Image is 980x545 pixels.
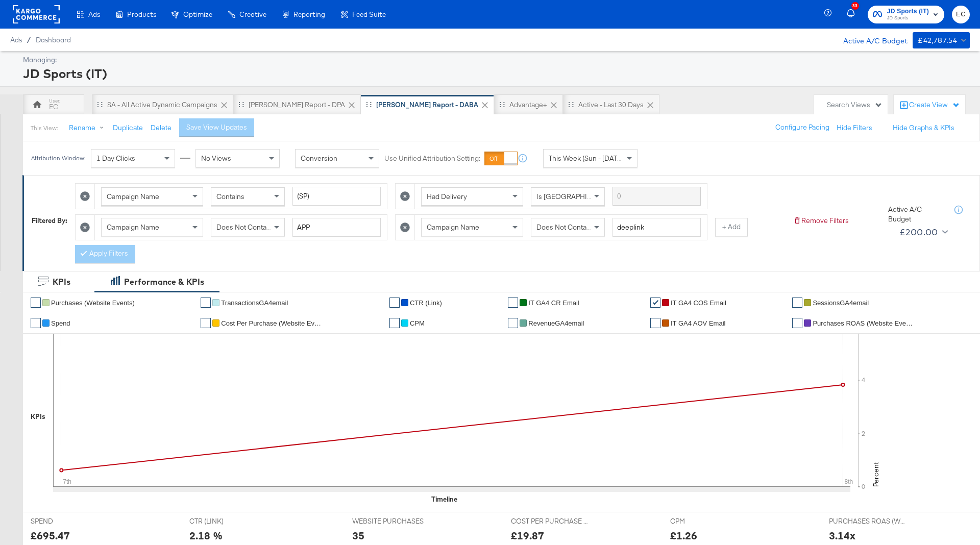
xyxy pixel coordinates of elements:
[913,32,970,48] button: £42,787.54
[238,102,244,107] div: Drag to reorder tab
[376,100,478,110] div: [PERSON_NAME] Report - DABA
[31,298,41,308] a: ✔
[568,102,574,107] div: Drag to reorder tab
[956,9,966,20] span: EC
[216,192,244,201] span: Contains
[793,216,849,226] button: Remove Filters
[32,216,67,226] div: Filtered By:
[578,100,644,110] div: Active - Last 30 Days
[895,224,950,240] button: £200.00
[909,100,960,110] div: Create View
[107,192,159,201] span: Campaign Name
[366,102,372,107] div: Drag to reorder tab
[499,102,505,107] div: Drag to reorder tab
[107,222,159,232] span: Campaign Name
[511,528,544,543] div: £19.87
[352,528,364,543] div: 35
[851,2,859,10] div: 33
[792,298,802,308] a: ✔
[301,154,337,163] span: Conversion
[813,299,869,307] span: SessionsGA4email
[51,319,70,327] span: Spend
[768,118,837,137] button: Configure Pacing
[887,6,929,17] span: JD Sports (IT)
[53,276,70,288] div: KPIs
[427,192,467,201] span: Had Delivery
[201,318,211,328] a: ✔
[31,516,107,526] span: SPEND
[670,516,747,526] span: CPM
[31,528,70,543] div: £695.47
[249,100,345,110] div: [PERSON_NAME] Report - DPA
[292,187,381,206] input: Enter a search term
[671,319,725,327] span: IT GA4 AOV Email
[410,319,425,327] span: CPM
[51,299,135,307] span: Purchases (Website Events)
[612,187,701,206] input: Enter a search term
[536,222,592,232] span: Does Not Contain
[549,154,625,163] span: This Week (Sun - [DATE])
[389,298,400,308] a: ✔
[10,36,22,44] span: Ads
[292,218,381,237] input: Enter a search term
[22,36,36,44] span: /
[352,10,386,18] span: Feed Suite
[650,318,660,328] a: ✔
[221,319,323,327] span: Cost Per Purchase (Website Events)
[23,55,967,65] div: Managing:
[509,100,547,110] div: Advantage+
[893,123,954,133] button: Hide Graphs & KPIs
[871,462,880,487] text: Percent
[31,318,41,328] a: ✔
[88,10,100,18] span: Ads
[189,528,223,543] div: 2.18 %
[528,319,584,327] span: RevenueGA4email
[427,222,479,232] span: Campaign Name
[189,516,266,526] span: CTR (LINK)
[183,10,212,18] span: Optimize
[31,124,58,132] div: This View:
[918,34,957,47] div: £42,787.54
[511,516,587,526] span: COST PER PURCHASE (WEBSITE EVENTS)
[124,276,204,288] div: Performance & KPIs
[36,36,71,44] a: Dashboard
[829,516,905,526] span: PURCHASES ROAS (WEBSITE EVENTS)
[201,298,211,308] a: ✔
[201,154,231,163] span: No Views
[671,299,726,307] span: IT GA4 COS Email
[670,528,697,543] div: £1.26
[528,299,579,307] span: IT GA4 CR Email
[650,298,660,308] a: ✔
[127,10,156,18] span: Products
[216,222,272,232] span: Does Not Contain
[389,318,400,328] a: ✔
[31,155,86,162] div: Attribution Window:
[221,299,288,307] span: TransactionsGA4email
[952,6,970,23] button: EC
[508,318,518,328] a: ✔
[113,123,143,133] button: Duplicate
[431,494,457,504] div: Timeline
[715,218,748,236] button: + Add
[151,123,171,133] button: Delete
[832,32,908,47] div: Active A/C Budget
[352,516,429,526] span: WEBSITE PURCHASES
[792,318,802,328] a: ✔
[536,192,615,201] span: Is [GEOGRAPHIC_DATA]
[888,205,944,224] div: Active A/C Budget
[107,100,217,110] div: SA - All Active Dynamic Campaigns
[837,123,872,133] button: Hide Filters
[96,154,135,163] span: 1 Day Clicks
[612,218,701,237] input: Enter a search term
[239,10,266,18] span: Creative
[97,102,103,107] div: Drag to reorder tab
[887,14,929,22] span: JD Sports
[384,154,480,163] label: Use Unified Attribution Setting:
[23,65,967,82] div: JD Sports (IT)
[899,225,938,240] div: £200.00
[293,10,325,18] span: Reporting
[868,6,944,23] button: JD Sports (IT)JD Sports
[813,319,915,327] span: Purchases ROAS (Website Events)
[410,299,442,307] span: CTR (Link)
